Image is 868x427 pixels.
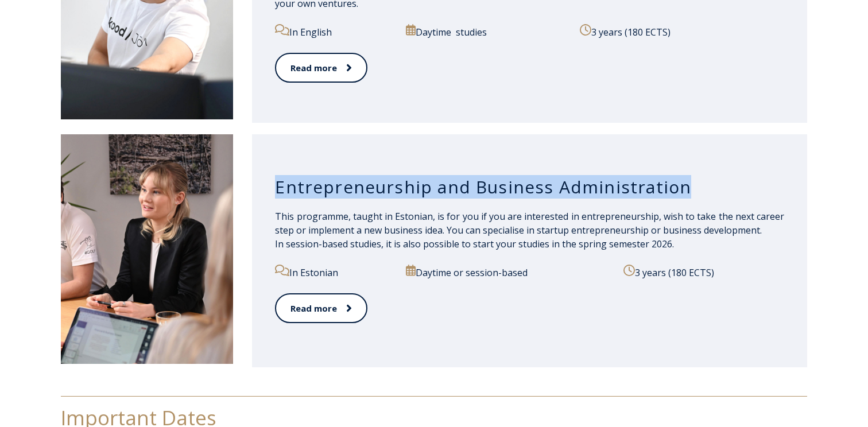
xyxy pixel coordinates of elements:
p: 3 years (180 ECTS) [580,24,784,39]
p: Daytime studies [406,24,567,39]
p: In English [275,24,393,39]
h3: Entrepreneurship and Business Administration [275,176,784,198]
a: Read more [275,53,367,83]
a: Read more [275,293,367,324]
p: Daytime or session-based [406,265,610,280]
img: Entrepreneurship and Business Administration [61,134,233,364]
span: This programme, taught in Estonian, is for you if you are interested in entrepreneurship, wish to... [275,210,784,250]
p: 3 years (180 ECTS) [623,265,784,280]
p: In Estonian [275,265,393,280]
